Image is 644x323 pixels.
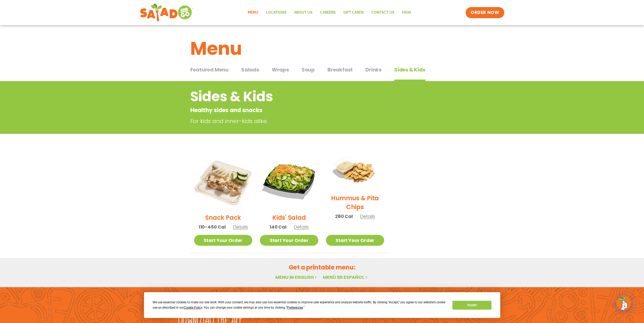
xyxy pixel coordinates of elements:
nav: Menu [244,7,415,18]
a: Careers [316,7,340,18]
span: Cookie Policy [184,306,202,309]
span: Breakfast [327,66,353,73]
button: Accept [452,301,491,310]
h2: Sides & Kids [190,86,413,107]
img: Product photo for Snack Pack [194,151,253,209]
a: About Us [290,7,316,18]
h2: Kids' Salad [272,213,306,222]
span: ORDER NOW [471,10,499,16]
a: Menu [244,7,262,18]
a: ORDER NOW [466,7,504,18]
div: Cookie Consent Prompt [144,292,500,318]
a: Start Your Order [260,235,318,246]
h2: Snack Pack [205,213,241,222]
h2: Hummus & Pita Chips [326,194,384,211]
span: Soup [302,66,315,73]
span: Details [360,213,375,219]
h1: Menu [190,35,454,62]
span: Details [233,224,248,230]
div: Tabbed content [190,64,454,81]
img: Product photo for Hummus & Pita Chips [326,151,384,190]
a: FAQs [398,7,415,18]
span: Featured Menu [190,66,228,73]
span: Drinks [365,66,382,73]
img: new-SAG-logo-768×292 [140,3,193,23]
span: 140 Cal [269,223,286,230]
img: wpChatIcon [617,296,631,310]
span: Preferences [287,306,303,309]
div: We use essential cookies to make our site work. With your consent, we may also use non-essential ... [153,300,446,310]
span: Salads [241,66,259,73]
a: GIFT CARDS [340,7,368,18]
p: For kids and inner-kids alike. [190,117,416,125]
a: Menu in English [275,274,318,280]
span: 110-450 Cal [198,223,226,230]
a: Menú en español [323,274,368,280]
span: Sides & Kids [394,66,425,73]
a: Locations [262,7,290,18]
img: Product photo for Kids’ Salad [260,151,318,209]
p: Healthy sides and snacks [190,106,413,114]
span: Details [294,224,309,230]
span: Wraps [272,66,289,73]
a: Start Your Order [194,235,253,246]
a: Contact Us [368,7,398,18]
span: 280 Cal [335,213,353,220]
a: Start Your Order [326,235,384,246]
h2: Get a printable menu: [190,263,454,272]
